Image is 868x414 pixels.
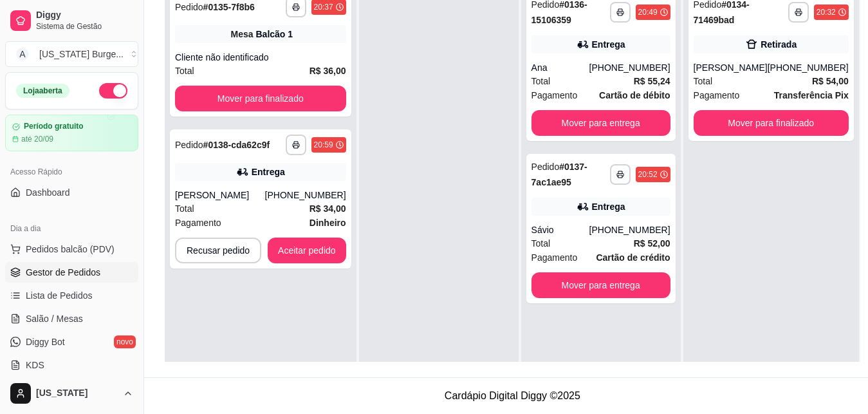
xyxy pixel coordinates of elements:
[175,189,265,202] div: [PERSON_NAME]
[531,236,551,250] span: Total
[175,202,194,216] span: Total
[531,250,578,265] span: Pagamento
[694,61,768,74] div: [PERSON_NAME]
[5,308,138,329] a: Salão / Mesas
[36,10,133,21] span: Diggy
[531,162,587,187] strong: # 0137-7ac1ae95
[817,7,836,17] div: 20:32
[531,110,670,136] button: Mover para entrega
[175,51,346,64] div: Cliente não identificado
[589,223,670,236] div: [PHONE_NUMBER]
[175,86,346,111] button: Mover para finalizado
[26,266,100,279] span: Gestor de Pedidos
[592,200,625,213] div: Entrega
[774,90,849,100] strong: Transferência Pix
[5,218,138,239] div: Dia a dia
[16,48,29,61] span: A
[309,66,346,76] strong: R$ 36,00
[26,186,70,199] span: Dashboard
[314,2,333,12] div: 20:37
[596,252,670,263] strong: Cartão de crédito
[24,122,84,131] article: Período gratuito
[531,61,589,74] div: Ana
[16,84,69,98] div: Loja aberta
[26,243,115,256] span: Pedidos balcão (PDV)
[26,289,93,302] span: Lista de Pedidos
[5,262,138,283] a: Gestor de Pedidos
[531,88,578,102] span: Pagamento
[26,312,83,325] span: Salão / Mesas
[5,355,138,375] a: KDS
[39,48,124,61] div: [US_STATE] Burge ...
[309,203,346,214] strong: R$ 34,00
[638,169,658,180] div: 20:52
[230,28,253,41] span: Mesa
[175,140,203,150] span: Pedido
[175,64,194,78] span: Total
[768,61,849,74] div: [PHONE_NUMBER]
[589,61,670,74] div: [PHONE_NUMBER]
[531,74,551,88] span: Total
[592,38,625,51] div: Entrega
[694,88,740,102] span: Pagamento
[36,21,133,32] span: Sistema de Gestão
[694,110,849,136] button: Mover para finalizado
[175,216,221,230] span: Pagamento
[5,115,138,151] a: Período gratuitoaté 20/09
[531,223,589,236] div: Sávio
[26,359,44,372] span: KDS
[5,182,138,203] a: Dashboard
[252,165,285,178] div: Entrega
[203,2,255,12] strong: # 0135-7f8b6
[694,74,713,88] span: Total
[531,272,670,298] button: Mover para entrega
[314,140,333,150] div: 20:59
[175,2,203,12] span: Pedido
[5,332,138,352] a: Diggy Botnovo
[26,335,65,348] span: Diggy Bot
[175,238,261,263] button: Recusar pedido
[634,238,670,249] strong: R$ 52,00
[36,388,118,399] span: [US_STATE]
[634,76,670,86] strong: R$ 55,24
[5,378,138,409] button: [US_STATE]
[599,90,670,100] strong: Cartão de débito
[203,140,270,150] strong: # 0138-cda62c9f
[268,238,346,263] button: Aceitar pedido
[5,5,138,36] a: DiggySistema de Gestão
[256,28,293,41] div: Balcão 1
[265,189,346,202] div: [PHONE_NUMBER]
[5,41,138,67] button: Select a team
[812,76,849,86] strong: R$ 54,00
[21,134,53,144] article: até 20/09
[761,38,797,51] div: Retirada
[638,7,658,17] div: 20:49
[5,285,138,306] a: Lista de Pedidos
[309,218,346,228] strong: Dinheiro
[5,239,138,259] button: Pedidos balcão (PDV)
[99,83,127,99] button: Alterar Status
[531,162,560,172] span: Pedido
[5,162,138,182] div: Acesso Rápido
